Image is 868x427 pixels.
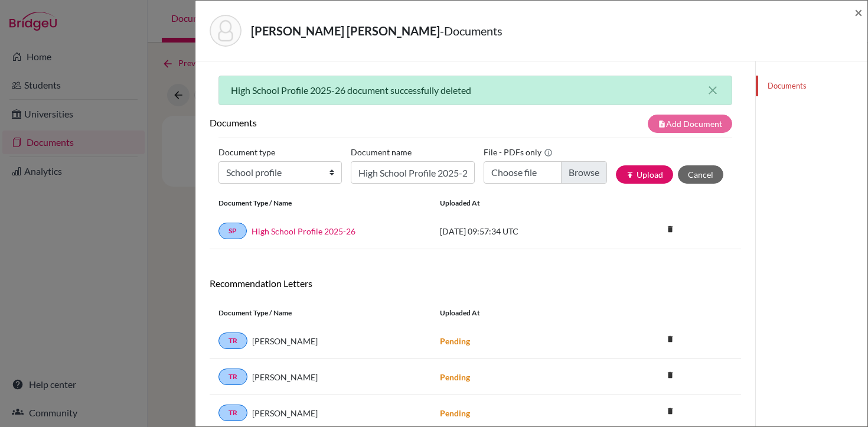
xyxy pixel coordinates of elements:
i: publish [626,171,634,179]
div: Uploaded at [431,198,608,208]
strong: [PERSON_NAME] [PERSON_NAME] [251,24,440,38]
button: publishUpload [616,165,673,184]
label: Document name [351,143,412,161]
button: note_addAdd Document [648,115,732,133]
i: delete [661,220,679,238]
div: Document Type / Name [210,198,431,208]
a: TR [218,333,247,349]
a: delete [661,368,679,384]
i: note_add [658,120,666,128]
span: × [854,4,863,21]
span: [PERSON_NAME] [252,407,318,419]
strong: Pending [440,336,470,346]
a: delete [661,222,679,238]
a: delete [661,404,679,420]
span: [PERSON_NAME] [252,335,318,347]
a: Documents [756,76,867,96]
label: File - PDFs only [484,143,553,161]
a: SP [218,223,247,239]
span: [PERSON_NAME] [252,371,318,383]
h6: Recommendation Letters [210,278,741,289]
a: delete [661,332,679,348]
button: Close [854,5,863,19]
label: Document type [218,143,275,161]
button: close [706,83,720,97]
i: delete [661,330,679,348]
a: TR [218,369,247,385]
i: delete [661,366,679,384]
div: [DATE] 09:57:34 UTC [431,225,608,237]
strong: Pending [440,372,470,382]
strong: Pending [440,408,470,418]
a: TR [218,405,247,421]
span: - Documents [440,24,502,38]
h6: Documents [210,117,475,128]
div: High School Profile 2025-26 document successfully deleted [218,76,732,105]
a: High School Profile 2025-26 [252,225,355,237]
div: Uploaded at [431,308,608,318]
div: Document Type / Name [210,308,431,318]
button: Cancel [678,165,723,184]
i: delete [661,402,679,420]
